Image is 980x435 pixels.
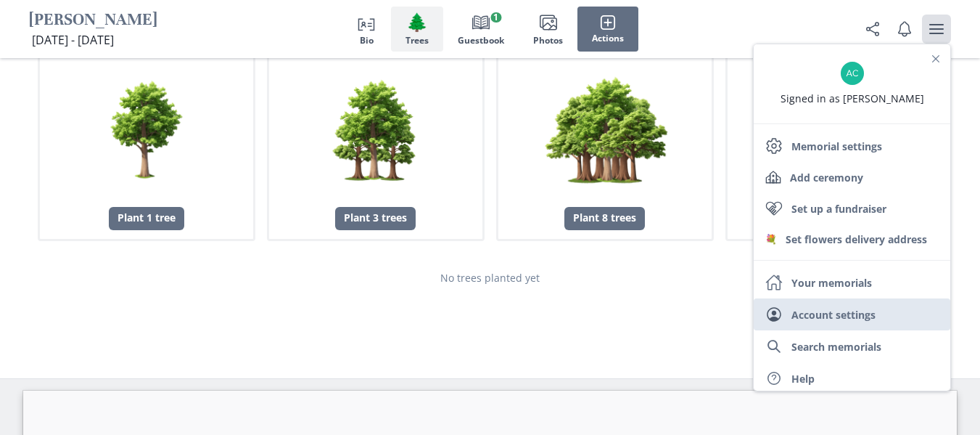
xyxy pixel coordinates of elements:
img: 3 trees [307,61,443,198]
button: Share Obituary [858,15,887,44]
span: Photos [533,36,563,46]
span: Guestbook [458,36,504,46]
button: 1 treesPlant 1 tree [38,53,255,240]
div: Plant 1 tree [109,207,184,230]
span: Trees [405,36,429,46]
span: Tree [406,12,428,33]
button: Actions [577,7,638,52]
img: Avatar: AS [841,62,864,85]
button: Trees [391,7,443,52]
p: Signed in as [PERSON_NAME] [781,91,924,106]
span: flowers [765,232,777,246]
button: 3 treesPlant 3 trees [267,53,485,240]
span: Bio [360,36,374,46]
button: user menu [922,15,951,44]
h1: [PERSON_NAME] [29,9,157,32]
button: Bio [342,7,391,52]
img: 8 trees [536,61,672,198]
button: Photos [519,7,577,52]
div: Plant 3 trees [335,207,416,230]
button: Guestbook [443,7,519,52]
button: Close [927,50,944,68]
img: 1 trees [78,61,214,198]
span: [DATE] - [DATE] [32,32,114,48]
button: 20 treesPlant 20 trees [725,53,943,240]
button: 8 treesPlant 8 trees [496,53,714,240]
div: No trees planted yet [38,270,943,285]
span: 1 [490,12,501,23]
button: Notifications [890,15,919,44]
span: Actions [592,33,624,44]
div: Plant 8 trees [564,207,645,230]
